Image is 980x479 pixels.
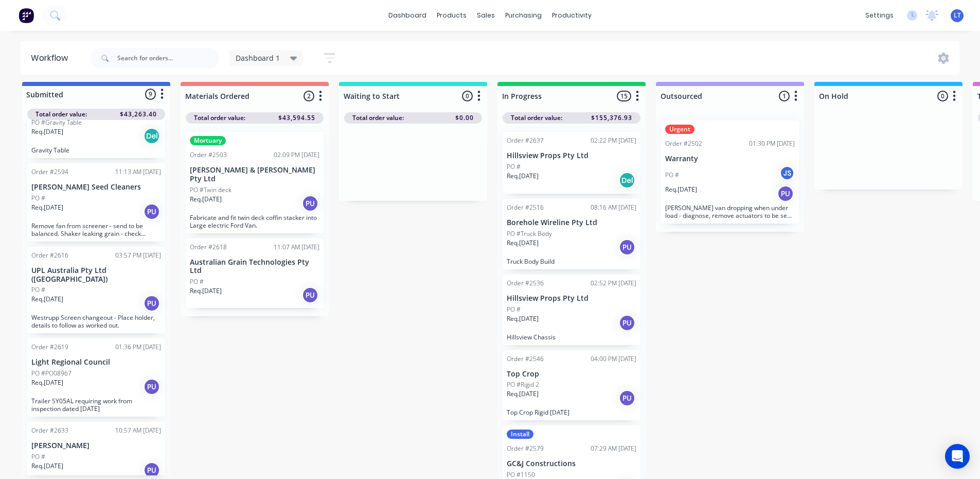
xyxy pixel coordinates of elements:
div: MortuaryOrder #250302:09 PM [DATE][PERSON_NAME] & [PERSON_NAME] Pty LtdPO #Twin deckReq.[DATE]PUF... [186,132,324,233]
div: PU [619,390,635,406]
p: Req. [DATE] [507,389,539,399]
div: Order #254604:00 PM [DATE]Top CropPO #Rigid 2Req.[DATE]PUTop Crop Rigid [DATE] [503,350,640,421]
p: Req. [DATE] [31,295,63,304]
div: 07:29 AM [DATE] [591,444,636,453]
span: $155,376.93 [591,113,632,123]
div: Order #2618 [190,243,227,252]
div: 03:57 PM [DATE] [115,251,161,260]
p: Req. [DATE] [507,314,539,323]
div: 01:36 PM [DATE] [115,343,161,352]
div: Open Intercom Messenger [945,444,970,469]
div: products [432,8,472,23]
span: $0.00 [455,113,474,123]
p: PO #Twin deck [190,185,231,195]
a: dashboard [383,8,432,23]
div: Order #2637 [507,136,544,145]
div: 04:00 PM [DATE] [591,354,636,364]
div: PU [619,239,635,255]
p: Light Regional Council [31,358,161,367]
p: PO #Rigid 2 [507,380,539,389]
div: Workflow [31,52,73,64]
div: JS [779,165,795,181]
div: Urgent [665,125,694,134]
p: Hillsview Props Pty Ltd [507,294,636,303]
div: PU [302,287,318,303]
div: PU [144,462,160,478]
div: Order #261901:36 PM [DATE]Light Regional CouncilPO #PO08967Req.[DATE]PUTrailer SY05AL requiring w... [27,338,165,417]
p: PO # [190,277,204,286]
p: PO # [31,194,45,203]
div: Order #2619 [31,343,68,352]
div: Order #2502 [665,139,702,148]
div: Order #261811:07 AM [DATE]Australian Grain Technologies Pty LtdPO #Req.[DATE]PU [186,238,324,309]
div: Order #2594 [31,167,68,177]
p: PO #PO08967 [31,369,72,378]
p: PO # [31,285,45,295]
span: $43,263.40 [120,110,157,119]
p: Top Crop Rigid [DATE] [507,408,636,416]
div: purchasing [500,8,547,23]
p: [PERSON_NAME] & [PERSON_NAME] Pty Ltd [190,166,319,183]
p: PO #Truck Body [507,229,552,238]
div: Order #261603:57 PM [DATE]UPL Australia Pty Ltd ([GEOGRAPHIC_DATA])PO #Req.[DATE]PUWestrupp Scree... [27,247,165,334]
div: PU [144,379,160,395]
p: Gravity Table [31,146,161,154]
span: Total order value: [194,113,245,123]
div: 01:30 PM [DATE] [749,139,795,148]
div: 08:16 AM [DATE] [591,203,636,212]
p: Req. [DATE] [190,286,222,296]
p: Remove fan from screener - send to be balanced. Shaker leaking grain - check chutes for wear. Ele... [31,222,161,237]
p: Truck Body Build [507,258,636,265]
p: PO # [665,170,679,180]
p: [PERSON_NAME] [31,441,161,450]
p: Req. [DATE] [31,461,63,471]
p: PO #Gravity Table [31,118,82,127]
p: Westrupp Screen changeout - Place holder, details to follow as worked out. [31,314,161,329]
div: PU [302,195,318,212]
p: [PERSON_NAME] van dropping when under load - diagnose, remove actuators to be sent away for repai... [665,204,795,219]
div: 02:52 PM [DATE] [591,279,636,288]
div: Order #253602:52 PM [DATE]Hillsview Props Pty LtdPO #Req.[DATE]PUHillsview Chassis [503,275,640,345]
div: Order #2616 [31,251,68,260]
p: Req. [DATE] [190,195,222,204]
span: LT [954,11,961,20]
input: Search for orders... [117,48,219,69]
p: [PERSON_NAME] Seed Cleaners [31,183,161,192]
div: sales [472,8,500,23]
div: 02:22 PM [DATE] [591,136,636,145]
div: Order #2503 [190,150,227,160]
div: PU [777,185,794,202]
div: PU [619,315,635,331]
span: $43,594.55 [278,113,315,123]
p: Warranty [665,155,795,163]
div: Order #2579 [507,444,544,453]
div: PU [144,203,160,220]
div: 11:13 AM [DATE] [115,167,161,177]
p: Req. [DATE] [31,127,63,136]
span: Total order value: [511,113,562,123]
p: Trailer SY05AL requiring work from inspection dated [DATE] [31,397,161,413]
p: Req. [DATE] [31,203,63,212]
div: Mortuary [190,136,226,145]
div: productivity [547,8,597,23]
p: Borehole Wireline Pty Ltd [507,218,636,227]
p: Req. [DATE] [507,238,539,248]
span: Total order value: [35,110,87,119]
p: PO # [507,162,521,172]
p: GC&J Constructions [507,459,636,468]
div: Order #2633 [31,426,68,435]
p: Hillsview Props Pty Ltd [507,151,636,160]
div: PU [144,295,160,312]
p: Fabricate and fit twin deck coffin stacker into Large electric Ford Van. [190,214,319,229]
p: Req. [DATE] [31,378,63,387]
div: Install [507,430,533,439]
p: UPL Australia Pty Ltd ([GEOGRAPHIC_DATA]) [31,266,161,284]
p: Hillsview Chassis [507,333,636,341]
div: Del [619,172,635,189]
div: Order #259411:13 AM [DATE][PERSON_NAME] Seed CleanersPO #Req.[DATE]PURemove fan from screener - s... [27,163,165,242]
div: Order #2546 [507,354,544,364]
div: Order #251608:16 AM [DATE]Borehole Wireline Pty LtdPO #Truck BodyReq.[DATE]PUTruck Body Build [503,199,640,269]
div: PO #Gravity TableReq.[DATE]DelGravity Table [27,88,165,158]
p: PO # [507,305,521,314]
p: Req. [DATE] [507,172,539,181]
